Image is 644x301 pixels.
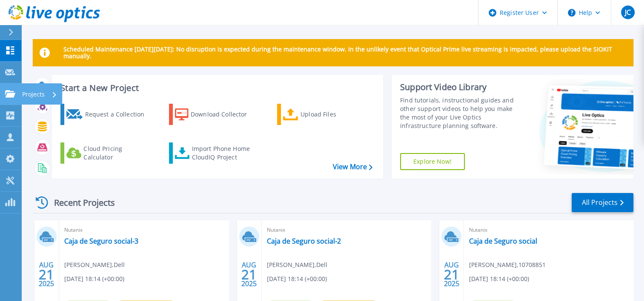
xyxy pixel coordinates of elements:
div: Upload Files [301,106,369,123]
h3: Start a New Project [60,83,372,93]
span: 21 [444,271,459,278]
a: Caja de Seguro social-2 [267,237,341,245]
a: Request a Collection [60,104,155,125]
span: [DATE] 18:14 (+00:00) [64,274,124,284]
div: Recent Projects [33,192,126,213]
span: Nutanix [64,225,223,235]
a: Cloud Pricing Calculator [60,142,155,164]
p: Scheduled Maintenance [DATE][DATE]: No disruption is expected during the maintenance window. In t... [63,46,627,60]
a: View More [333,163,372,171]
span: 21 [39,271,54,278]
span: JC [624,9,630,16]
div: Support Video Library [400,82,521,93]
a: Caja de Seguro social-3 [64,237,138,245]
span: [PERSON_NAME] , 10708851 [469,260,546,270]
div: Import Phone Home CloudIQ Project [192,145,258,162]
a: Upload Files [277,104,372,125]
div: Cloud Pricing Calculator [83,145,152,162]
div: Download Collector [191,106,259,123]
p: Projects [22,83,45,105]
div: Request a Collection [85,106,153,123]
span: [DATE] 18:14 (+00:00) [469,274,529,284]
span: 21 [241,271,257,278]
a: Explore Now! [400,153,465,170]
div: AUG 2025 [38,259,54,290]
div: Find tutorials, instructional guides and other support videos to help you make the most of your L... [400,96,521,130]
a: Caja de Seguro social [469,237,537,245]
a: Download Collector [169,104,264,125]
a: All Projects [572,193,633,212]
span: [PERSON_NAME] , Dell [64,260,125,270]
span: Nutanix [469,225,628,235]
div: AUG 2025 [241,259,257,290]
span: [PERSON_NAME] , Dell [267,260,327,270]
div: AUG 2025 [444,259,460,290]
span: [DATE] 18:14 (+00:00) [267,274,327,284]
span: Nutanix [267,225,426,235]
